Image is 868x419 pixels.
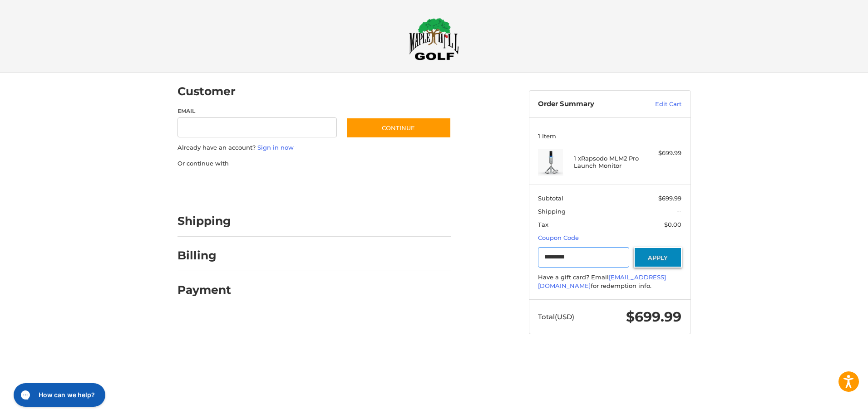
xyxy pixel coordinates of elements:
[178,143,451,152] p: Already have an account?
[257,144,294,151] a: Sign in now
[178,159,451,168] p: Or continue with
[646,149,681,158] div: $699.99
[538,132,681,140] h3: 1 Item
[178,84,236,98] h2: Customer
[626,308,681,325] span: $699.99
[328,177,396,193] iframe: PayPal-venmo
[538,273,681,291] div: Have a gift card? Email for redemption info.
[538,195,563,202] span: Subtotal
[174,177,242,193] iframe: PayPal-paypal
[634,247,682,268] button: Apply
[178,107,337,115] label: Email
[252,177,320,193] iframe: PayPal-paylater
[9,380,108,410] iframe: Gorgias live chat messenger
[538,247,629,268] input: Gift Certificate or Coupon Code
[538,208,566,215] span: Shipping
[658,195,681,202] span: $699.99
[538,221,548,228] span: Tax
[178,283,231,297] h2: Payment
[178,214,231,228] h2: Shipping
[636,100,681,109] a: Edit Cart
[538,100,636,109] h3: Order Summary
[677,208,681,215] span: --
[664,221,681,228] span: $0.00
[538,234,579,241] a: Coupon Code
[409,18,459,60] img: Maple Hill Golf
[574,155,643,170] h4: 1 x Rapsodo MLM2 Pro Launch Monitor
[178,248,231,263] h2: Billing
[538,312,574,321] span: Total (USD)
[346,117,451,138] button: Continue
